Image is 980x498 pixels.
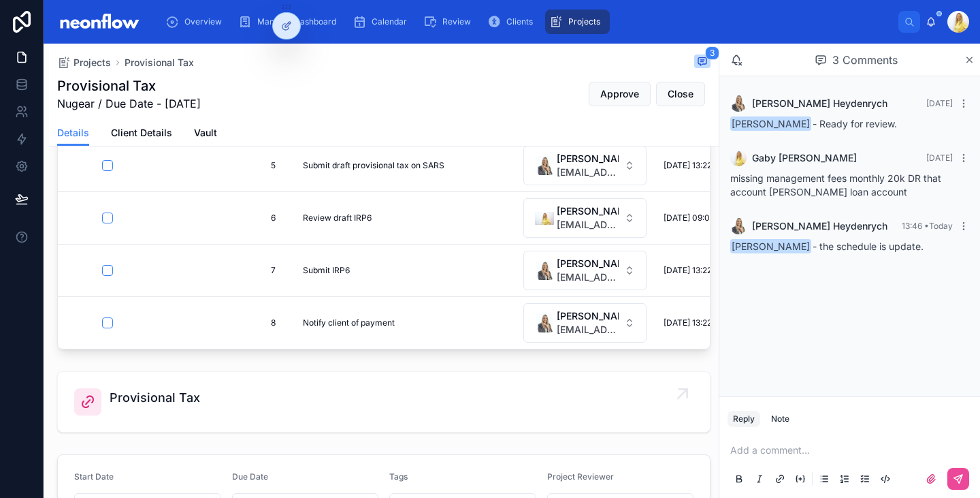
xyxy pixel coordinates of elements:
[557,218,619,232] span: [EMAIL_ADDRESS][DOMAIN_NAME]
[201,213,276,223] span: 6
[664,160,712,171] span: [DATE] 13:22
[600,87,639,101] span: Approve
[232,471,268,482] span: Due Date
[73,56,111,69] span: Projects
[730,118,897,129] span: - Ready for review.
[523,198,647,238] button: Select Button
[303,265,350,276] span: Submit IRP6
[557,204,619,218] span: [PERSON_NAME]
[730,116,811,131] span: [PERSON_NAME]
[125,56,194,69] a: Provisional Tax
[545,10,610,34] a: Projects
[372,16,407,27] span: Calendar
[201,160,276,171] span: 5
[832,52,898,68] span: 3 Comments
[730,172,941,198] span: missing management fees monthly 20k DR that account [PERSON_NAME] loan account
[58,372,710,432] a: Provisional Tax
[547,471,614,482] span: Project Reviewer
[194,126,217,140] span: Vault
[201,317,276,328] span: 8
[752,97,887,110] span: [PERSON_NAME] Heydenrych
[668,87,693,101] span: Close
[257,16,336,27] span: Manager Dashboard
[161,10,231,34] a: Overview
[57,56,111,69] a: Projects
[752,219,887,233] span: [PERSON_NAME] Heydenrych
[523,303,647,343] button: Select Button
[557,309,619,323] span: [PERSON_NAME]
[523,251,647,290] button: Select Button
[111,126,172,140] span: Client Details
[303,160,444,171] span: Submit draft provisional tax on SARS
[664,265,712,276] span: [DATE] 13:22
[54,11,144,33] img: App logo
[506,16,533,27] span: Clients
[664,317,712,328] span: [DATE] 13:22
[557,323,619,337] span: [EMAIL_ADDRESS][DOMAIN_NAME]
[57,121,89,146] a: Details
[656,82,705,106] button: Close
[194,121,217,148] a: Vault
[57,76,201,95] h1: Provisional Tax
[483,10,542,34] a: Clients
[730,239,811,253] span: [PERSON_NAME]
[568,16,600,27] span: Projects
[111,121,172,148] a: Client Details
[752,151,857,165] span: Gaby [PERSON_NAME]
[74,471,114,482] span: Start Date
[766,411,795,427] button: Note
[771,414,789,424] div: Note
[389,471,408,482] span: Tags
[201,265,276,276] span: 7
[419,10,480,34] a: Review
[705,46,719,60] span: 3
[557,152,619,166] span: [PERSON_NAME]
[234,10,346,34] a: Manager Dashboard
[303,213,372,223] span: Review draft IRP6
[523,146,647,185] button: Select Button
[303,317,395,328] span: Notify client of payment
[442,16,471,27] span: Review
[926,153,953,163] span: [DATE]
[589,82,651,106] button: Approve
[902,221,953,231] span: 13:46 • Today
[557,270,619,284] span: [EMAIL_ADDRESS][DOMAIN_NAME]
[184,16,222,27] span: Overview
[664,213,715,223] span: [DATE] 09:03
[57,126,89,140] span: Details
[57,95,201,112] span: Nugear / Due Date - [DATE]
[557,257,619,270] span: [PERSON_NAME]
[694,55,710,71] button: 3
[728,411,760,427] button: Reply
[730,240,924,252] span: - the schedule is update.
[348,10,416,34] a: Calendar
[557,166,619,179] span: [EMAIL_ADDRESS][DOMAIN_NAME]
[110,388,200,407] span: Provisional Tax
[154,7,898,37] div: scrollable content
[926,98,953,108] span: [DATE]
